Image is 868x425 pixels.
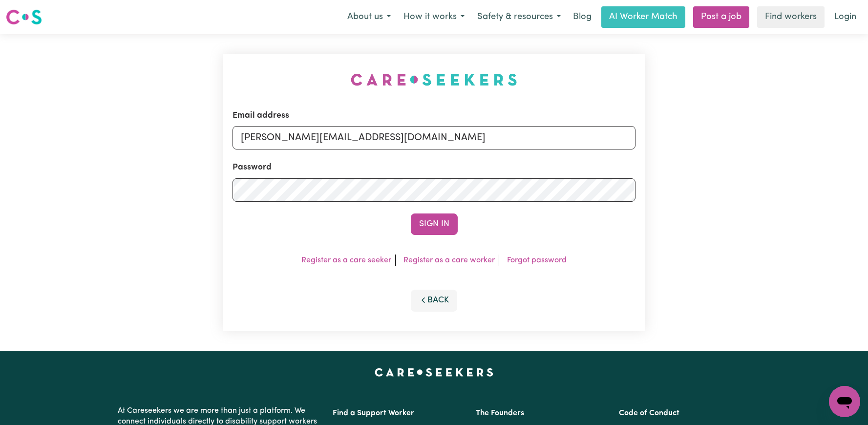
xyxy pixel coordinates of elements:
label: Email address [233,109,289,122]
a: Register as a care worker [403,256,495,264]
button: About us [341,7,397,27]
a: Find workers [757,6,825,28]
iframe: Button to launch messaging window [829,386,860,417]
a: Careseekers home page [375,368,493,376]
button: Back [411,290,458,311]
a: Forgot password [507,256,567,264]
a: Login [828,6,862,28]
a: The Founders [476,409,524,417]
label: Password [233,161,272,174]
button: Safety & resources [471,7,567,27]
a: Blog [567,6,597,28]
a: Post a job [693,6,749,28]
a: AI Worker Match [601,6,685,28]
a: Register as a care seeker [301,256,391,264]
img: Careseekers logo [6,8,42,26]
input: Email address [233,126,635,149]
button: How it works [397,7,471,27]
a: Careseekers logo [6,6,42,28]
a: Code of Conduct [619,409,679,417]
button: Sign In [411,213,458,235]
a: Find a Support Worker [333,409,414,417]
